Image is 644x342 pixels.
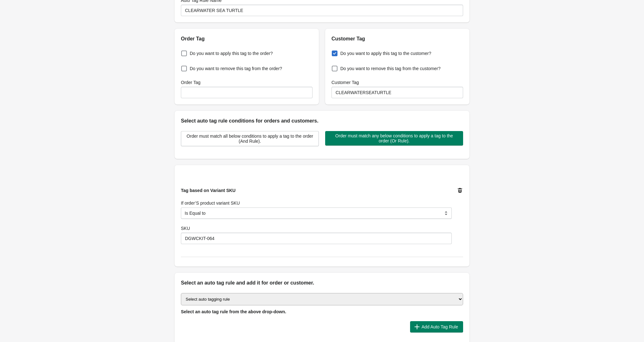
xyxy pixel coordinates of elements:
h2: Select an auto tag rule and add it for order or customer. [181,279,463,287]
span: Add Auto Tag Rule [421,324,458,329]
span: Do you want to apply this tag to the customer? [340,50,431,57]
label: SKU [181,225,190,231]
button: Order must match any below conditions to apply a tag to the order (Or Rule). [325,131,463,146]
h2: Select auto tag rule conditions for orders and customers. [181,117,463,125]
input: SKU [181,233,452,244]
span: Do you want to remove this tag from the order? [190,65,282,72]
label: If order’S product variant SKU [181,200,240,206]
span: Do you want to remove this tag from the customer? [340,65,440,72]
span: Tag based on Variant SKU [181,188,236,193]
span: Do you want to apply this tag to the order? [190,50,273,57]
h2: Customer Tag [331,35,463,43]
label: Order Tag [181,79,200,86]
span: Order must match all below conditions to apply a tag to the order (And Rule). [186,134,313,144]
h2: Order Tag [181,35,313,43]
button: Order must match all below conditions to apply a tag to the order (And Rule). [181,131,319,146]
span: Select an auto tag rule from the above drop-down. [181,309,286,314]
span: Order must match any below conditions to apply a tag to the order (Or Rule). [330,133,458,143]
label: Customer Tag [331,79,359,86]
button: Add Auto Tag Rule [410,321,463,333]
